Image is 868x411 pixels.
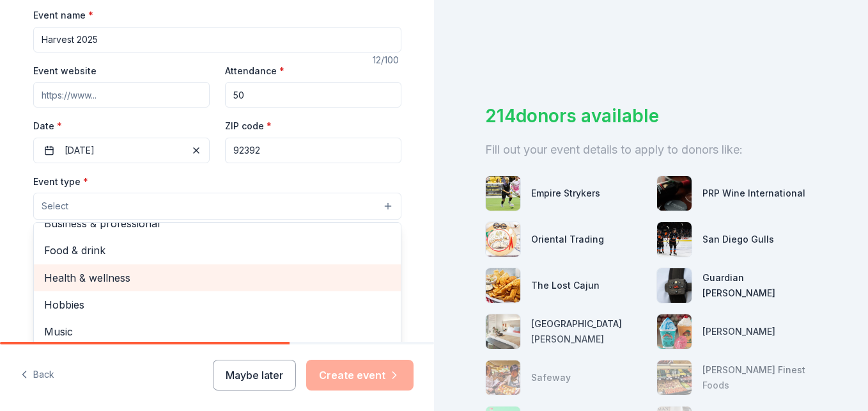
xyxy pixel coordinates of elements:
[44,296,391,313] span: Hobbies
[44,323,391,340] span: Music
[44,242,391,259] span: Food & drink
[44,270,391,286] span: Health & wellness
[42,198,68,214] span: Select
[44,215,391,232] span: Business & professional
[33,193,401,220] button: Select
[33,222,401,376] div: Select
